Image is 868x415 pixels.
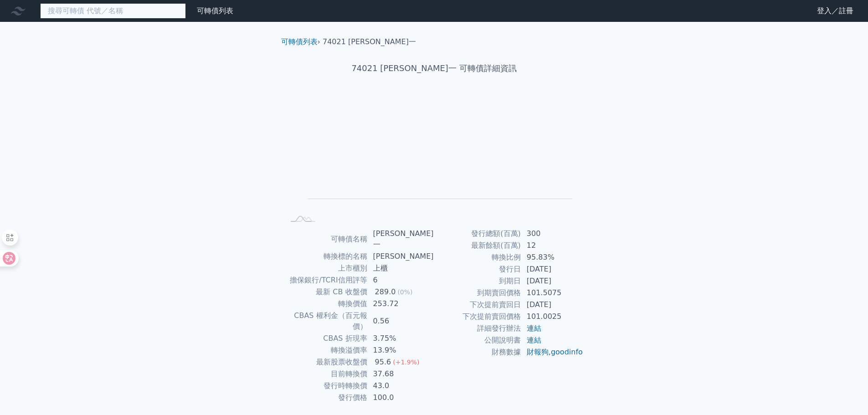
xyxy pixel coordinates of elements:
[299,103,573,212] g: Chart
[368,368,434,380] td: 37.68
[285,228,368,251] td: 可轉債名稱
[368,380,434,392] td: 43.0
[285,262,368,274] td: 上市櫃別
[368,298,434,310] td: 253.72
[434,240,521,251] td: 最新餘額(百萬)
[285,344,368,356] td: 轉換溢價率
[368,392,434,404] td: 100.0
[521,287,584,299] td: 101.5075
[285,368,368,380] td: 目前轉換價
[368,228,434,251] td: [PERSON_NAME]一
[368,251,434,262] td: [PERSON_NAME]
[434,263,521,275] td: 發行日
[527,324,541,333] a: 連結
[521,251,584,263] td: 95.83%
[285,298,368,310] td: 轉換價值
[285,274,368,286] td: 擔保銀行/TCRI信用評等
[521,311,584,323] td: 101.0025
[434,275,521,287] td: 到期日
[285,286,368,298] td: 最新 CB 收盤價
[285,333,368,344] td: CBAS 折現率
[434,346,521,358] td: 財務數據
[521,263,584,275] td: [DATE]
[368,333,434,344] td: 3.75%
[521,228,584,240] td: 300
[434,251,521,263] td: 轉換比例
[434,287,521,299] td: 到期賣回價格
[323,36,416,47] li: 74021 [PERSON_NAME]一
[434,323,521,334] td: 詳細發行辦法
[368,310,434,333] td: 0.56
[434,228,521,240] td: 發行總額(百萬)
[368,262,434,274] td: 上櫃
[434,299,521,311] td: 下次提前賣回日
[285,310,368,333] td: CBAS 權利金（百元報價）
[285,251,368,262] td: 轉換標的名稱
[521,275,584,287] td: [DATE]
[285,392,368,404] td: 發行價格
[822,371,868,415] iframe: Chat Widget
[368,274,434,286] td: 6
[281,37,318,46] a: 可轉債列表
[521,240,584,251] td: 12
[393,359,419,366] span: (+1.9%)
[373,287,398,297] div: 289.0
[40,3,186,19] input: 搜尋可轉債 代號／名稱
[434,311,521,323] td: 下次提前賣回價格
[368,344,434,356] td: 13.9%
[434,334,521,346] td: 公開說明書
[527,336,541,344] a: 連結
[551,348,583,356] a: goodinfo
[521,299,584,311] td: [DATE]
[281,36,320,47] li: ›
[285,356,368,368] td: 最新股票收盤價
[373,357,393,368] div: 95.6
[521,346,584,358] td: ,
[822,371,868,415] div: 聊天小工具
[397,288,412,296] span: (0%)
[810,4,861,18] a: 登入／註冊
[285,380,368,392] td: 發行時轉換價
[527,348,549,356] a: 財報狗
[274,62,595,75] h1: 74021 [PERSON_NAME]一 可轉債詳細資訊
[197,6,233,15] a: 可轉債列表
